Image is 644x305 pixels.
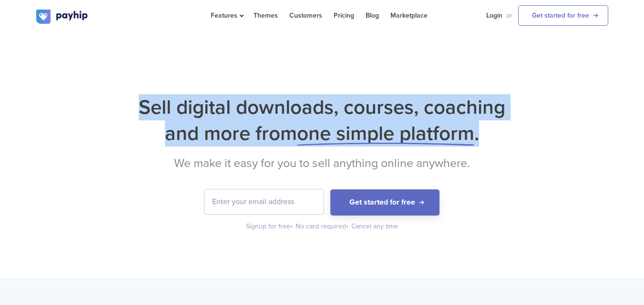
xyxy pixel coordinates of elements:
[474,121,479,146] span: .
[246,222,294,231] div: Signup for free
[36,94,608,147] h1: Sell digital downloads, courses, coaching and more from
[36,156,608,170] h2: We make it easy for you to sell anything online anywhere.
[351,222,398,231] div: Cancel any time
[211,11,242,20] span: Features
[518,5,608,26] a: Get started for free
[290,222,293,230] span: •
[204,189,324,214] input: Enter your email address
[346,222,348,230] span: •
[36,10,89,24] img: logo.svg
[330,189,440,216] button: Get started for free
[296,222,349,231] div: No card required
[297,121,474,146] span: one simple platform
